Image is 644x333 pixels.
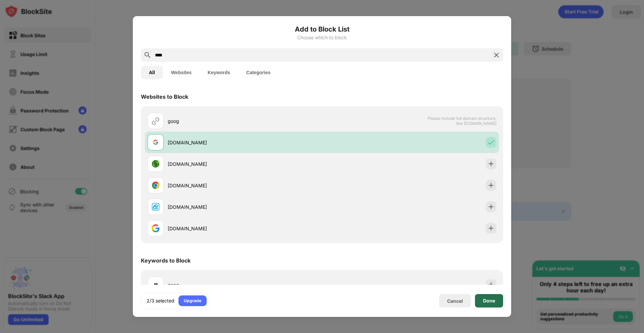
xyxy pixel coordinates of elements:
img: favicons [152,181,160,189]
img: favicons [152,203,160,211]
div: Websites to Block [141,93,188,100]
div: [DOMAIN_NAME] [168,160,322,168]
button: All [141,66,163,79]
button: Keywords [200,66,238,79]
div: [DOMAIN_NAME] [168,182,322,189]
div: Upgrade [184,297,201,304]
div: Cancel [447,298,463,304]
img: favicons [152,224,160,232]
div: [DOMAIN_NAME] [168,139,322,146]
button: Websites [163,66,200,79]
div: goog [168,281,322,288]
button: Categories [238,66,278,79]
img: search.svg [144,51,152,59]
div: Keywords to Block [141,257,191,264]
div: [DOMAIN_NAME] [168,225,322,232]
div: g [154,280,158,290]
div: 2/3 selected [147,297,174,304]
div: [DOMAIN_NAME] [168,203,322,210]
div: goog [168,117,322,125]
span: Please include full domain structure, like [DOMAIN_NAME] [427,116,496,126]
h6: Add to Block List [141,24,503,34]
img: url.svg [152,117,160,125]
img: favicons [152,160,160,168]
div: Choose which to block [141,35,503,40]
img: favicons [152,138,160,146]
img: search-close [492,51,500,59]
div: Done [483,298,495,303]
